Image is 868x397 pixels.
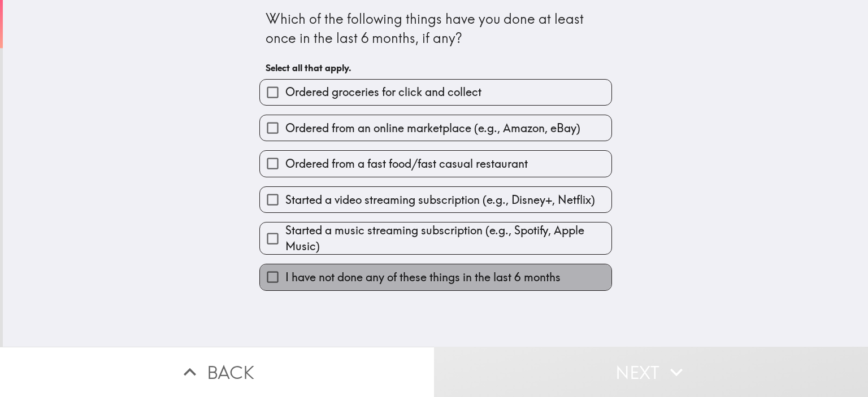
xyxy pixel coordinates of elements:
span: I have not done any of these things in the last 6 months [285,269,561,285]
span: Ordered groceries for click and collect [285,84,481,100]
button: Ordered from a fast food/fast casual restaurant [260,151,611,176]
button: Ordered from an online marketplace (e.g., Amazon, eBay) [260,115,611,141]
div: Which of the following things have you done at least once in the last 6 months, if any? [266,10,606,47]
button: Next [434,347,868,397]
button: Ordered groceries for click and collect [260,80,611,105]
button: I have not done any of these things in the last 6 months [260,264,611,290]
button: Started a music streaming subscription (e.g., Spotify, Apple Music) [260,223,611,254]
span: Ordered from a fast food/fast casual restaurant [285,156,528,172]
h6: Select all that apply. [266,62,606,74]
span: Started a music streaming subscription (e.g., Spotify, Apple Music) [285,223,611,254]
button: Started a video streaming subscription (e.g., Disney+, Netflix) [260,187,611,212]
span: Ordered from an online marketplace (e.g., Amazon, eBay) [285,120,580,136]
span: Started a video streaming subscription (e.g., Disney+, Netflix) [285,192,595,208]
